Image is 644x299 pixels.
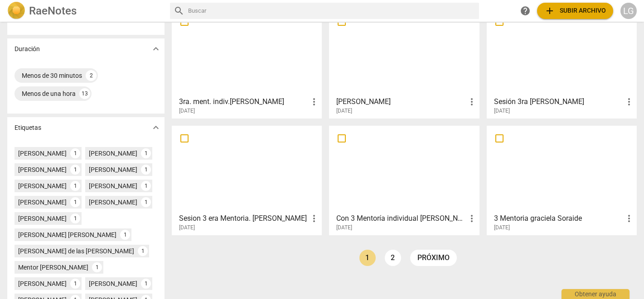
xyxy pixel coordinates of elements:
[141,165,151,175] div: 1
[7,2,25,20] img: Logo
[494,96,624,107] h3: Sesión 3ra mentoría Hoty
[174,5,184,16] span: search
[18,198,67,207] div: [PERSON_NAME]
[624,96,634,107] span: more_vert
[79,88,90,99] div: 13
[18,279,67,288] div: [PERSON_NAME]
[150,43,161,54] span: expand_more
[89,198,137,207] div: [PERSON_NAME]
[92,262,102,272] div: 1
[22,89,76,98] div: Menos de una hora
[336,224,352,232] span: [DATE]
[624,213,634,224] span: more_vert
[410,250,457,266] a: próximo
[494,224,510,232] span: [DATE]
[359,250,376,266] a: Page 1 is your current page
[89,181,137,190] div: [PERSON_NAME]
[336,96,466,107] h3: Sofi Pinasco
[494,107,510,115] span: [DATE]
[309,213,320,224] span: more_vert
[544,5,555,16] span: add
[70,181,80,191] div: 1
[138,246,148,256] div: 1
[29,5,77,17] h2: RaeNotes
[141,197,151,207] div: 1
[141,148,151,158] div: 1
[150,122,161,133] span: expand_more
[70,197,80,207] div: 1
[149,42,163,56] button: Mostrar más
[18,214,67,223] div: [PERSON_NAME]
[490,129,634,231] a: 3 Mentoria graciela Soraide[DATE]
[89,279,137,288] div: [PERSON_NAME]
[15,123,41,133] p: Etiquetas
[70,279,80,289] div: 1
[336,213,466,224] h3: Con 3 Mentoría individual Iva Carabetta
[70,148,80,158] div: 1
[7,2,163,20] a: LogoRaeNotes
[179,107,195,115] span: [DATE]
[385,250,401,266] a: Page 2
[89,149,137,158] div: [PERSON_NAME]
[332,12,476,114] a: [PERSON_NAME][DATE]
[86,70,97,81] div: 2
[309,96,320,107] span: more_vert
[141,279,151,289] div: 1
[175,129,319,231] a: Sesion 3 era Mentoria. [PERSON_NAME][DATE]
[332,129,476,231] a: Con 3 Mentoría individual [PERSON_NAME][DATE]
[494,213,624,224] h3: 3 Mentoria graciela Soraide
[15,44,40,54] p: Duración
[466,96,477,107] span: more_vert
[22,71,82,80] div: Menos de 30 minutos
[188,4,475,18] input: Buscar
[175,12,319,114] a: 3ra. ment. indiv.[PERSON_NAME][DATE]
[620,3,637,19] button: LG
[336,107,352,115] span: [DATE]
[18,165,67,174] div: [PERSON_NAME]
[537,3,613,19] button: Subir
[18,230,116,239] div: [PERSON_NAME] [PERSON_NAME]
[544,5,606,16] span: Subir archivo
[18,149,67,158] div: [PERSON_NAME]
[517,3,533,19] a: Obtener ayuda
[490,12,634,114] a: Sesión 3ra [PERSON_NAME][DATE]
[120,230,130,240] div: 1
[18,263,88,272] div: Mentor [PERSON_NAME]
[179,96,309,107] h3: 3ra. ment. indiv.Milagros-Arturo
[466,213,477,224] span: more_vert
[179,224,195,232] span: [DATE]
[18,247,134,256] div: [PERSON_NAME] de las [PERSON_NAME]
[562,289,629,299] div: Obtener ayuda
[70,165,80,175] div: 1
[149,121,163,134] button: Mostrar más
[70,214,80,223] div: 1
[520,5,531,16] span: help
[141,181,151,191] div: 1
[18,181,67,190] div: [PERSON_NAME]
[179,213,309,224] h3: Sesion 3 era Mentoria. Maria Mercedes
[89,165,137,174] div: [PERSON_NAME]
